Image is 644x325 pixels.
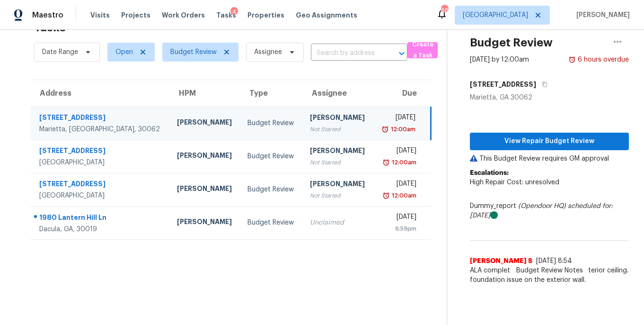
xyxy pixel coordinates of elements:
[382,158,390,167] img: Overdue Alarm Icon
[470,256,532,266] span: [PERSON_NAME] S
[390,158,416,167] div: 12:00am
[382,191,390,200] img: Overdue Alarm Icon
[470,266,629,285] span: ALA completed. possible leak in the interior ceiling. foundation issue on the exterior wall.
[576,55,629,64] div: 6 hours overdue
[39,158,162,167] div: [GEOGRAPHIC_DATA]
[463,10,528,20] span: [GEOGRAPHIC_DATA]
[247,10,284,20] span: Properties
[39,125,162,134] div: Marietta, [GEOGRAPHIC_DATA], 30062
[247,152,295,161] div: Budget Review
[302,80,373,107] th: Assignee
[177,184,233,196] div: [PERSON_NAME]
[518,203,566,209] i: (Opendoor HQ)
[407,42,438,58] button: Create a Task
[470,203,613,219] i: scheduled for: [DATE]
[39,179,162,191] div: [STREET_ADDRESS]
[477,135,621,147] span: View Repair Budget Review
[310,146,366,158] div: [PERSON_NAME]
[470,201,629,220] div: Dummy_report
[390,191,416,200] div: 12:00am
[381,146,416,158] div: [DATE]
[470,133,629,150] button: View Repair Budget Review
[373,80,431,107] th: Due
[536,258,572,264] span: [DATE] 8:54
[121,10,150,20] span: Projects
[568,55,576,64] img: Overdue Alarm Icon
[42,47,78,57] span: Date Range
[511,266,589,275] span: Budget Review Notes
[311,46,381,61] input: Search by address
[310,179,366,191] div: [PERSON_NAME]
[310,191,366,200] div: Not Started
[310,218,366,227] div: Unclaimed
[470,93,629,102] div: Marietta, GA 30062
[170,47,217,57] span: Budget Review
[169,80,240,107] th: HPM
[470,154,629,163] p: This Budget Review requires GM approval
[247,218,295,227] div: Budget Review
[177,217,233,229] div: [PERSON_NAME]
[310,113,366,125] div: [PERSON_NAME]
[230,7,238,17] div: 4
[39,113,162,125] div: [STREET_ADDRESS]
[441,6,448,15] div: 68
[412,39,433,61] span: Create a Task
[34,23,66,32] h2: Tasks
[381,113,415,125] div: [DATE]
[470,170,509,176] b: Escalations:
[39,146,162,158] div: [STREET_ADDRESS]
[573,10,630,20] span: [PERSON_NAME]
[470,179,559,186] span: High Repair Cost: unresolved
[310,158,366,167] div: Not Started
[470,38,553,47] h2: Budget Review
[536,76,549,93] button: Copy Address
[381,125,389,134] img: Overdue Alarm Icon
[39,191,162,200] div: [GEOGRAPHIC_DATA]
[254,47,282,57] span: Assignee
[39,213,162,225] div: 1980 Lantern Hill Ln
[310,125,366,134] div: Not Started
[389,125,415,134] div: 12:00am
[90,10,110,20] span: Visits
[216,12,236,18] span: Tasks
[247,118,295,128] div: Budget Review
[470,80,536,89] h5: [STREET_ADDRESS]
[381,224,416,234] div: 6:59pm
[30,80,169,107] th: Address
[162,10,205,20] span: Work Orders
[247,185,295,194] div: Budget Review
[177,151,233,162] div: [PERSON_NAME]
[381,212,416,224] div: [DATE]
[470,55,529,64] div: [DATE] by 12:00am
[240,80,302,107] th: Type
[115,47,133,57] span: Open
[177,117,233,129] div: [PERSON_NAME]
[395,47,408,60] button: Open
[39,225,162,234] div: Dacula, GA, 30019
[381,179,416,191] div: [DATE]
[32,10,63,20] span: Maestro
[296,10,357,20] span: Geo Assignments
